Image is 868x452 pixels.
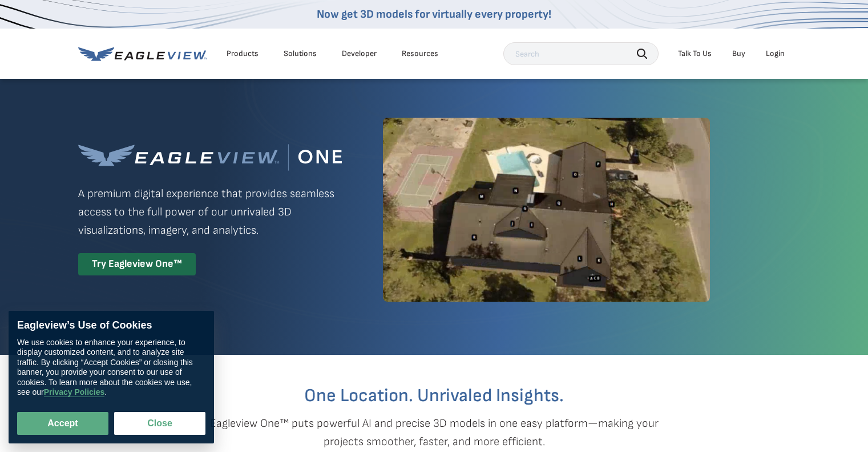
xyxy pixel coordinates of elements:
[402,49,438,59] div: Resources
[190,414,679,451] p: Eagleview One™ puts powerful AI and precise 3D models in one easy platform—making your projects s...
[678,49,712,59] div: Talk To Us
[342,49,377,59] a: Developer
[732,49,745,59] a: Buy
[78,144,342,171] img: Eagleview One™
[17,412,108,435] button: Accept
[503,42,659,65] input: Search
[87,387,782,405] h2: One Location. Unrivaled Insights.
[766,49,785,59] div: Login
[44,388,105,398] a: Privacy Policies
[317,7,551,21] a: Now get 3D models for virtually every property!
[78,185,342,239] p: A premium digital experience that provides seamless access to the full power of our unrivaled 3D ...
[17,338,205,398] div: We use cookies to enhance your experience, to display customized content, and to analyze site tra...
[114,412,205,435] button: Close
[78,253,196,275] div: Try Eagleview One™
[17,319,205,332] div: Eagleview’s Use of Cookies
[284,49,317,59] div: Solutions
[227,49,259,59] div: Products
